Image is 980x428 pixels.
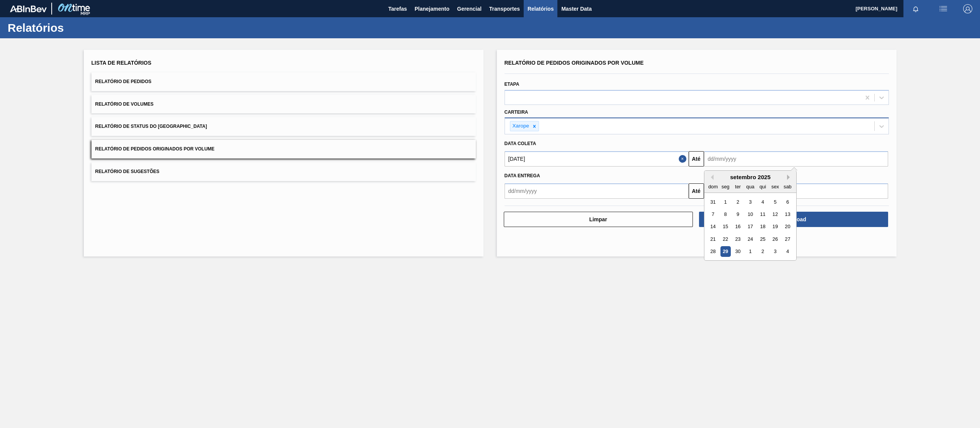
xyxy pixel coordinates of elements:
[505,173,540,178] span: Data entrega
[745,222,755,232] div: Choose quarta-feira, 17 de setembro de 2025
[708,209,718,219] div: Choose domingo, 7 de setembro de 2025
[720,247,730,257] div: Choose segunda-feira, 29 de setembro de 2025
[770,209,780,219] div: Choose sexta-feira, 12 de setembro de 2025
[732,209,743,219] div: Choose terça-feira, 9 de setembro de 2025
[770,234,780,244] div: Choose sexta-feira, 26 de setembro de 2025
[528,4,554,13] span: Relatórios
[708,247,718,257] div: Choose domingo, 28 de setembro de 2025
[489,4,520,13] span: Transportes
[732,181,743,192] div: ter
[708,222,718,232] div: Choose domingo, 14 de setembro de 2025
[505,151,689,167] input: dd/mm/yyyy
[91,162,476,181] button: Relatório de Sugestões
[95,124,207,129] span: Relatório de Status do [GEOGRAPHIC_DATA]
[91,60,152,66] span: Lista de Relatórios
[770,222,780,232] div: Choose sexta-feira, 19 de setembro de 2025
[782,209,792,219] div: Choose sábado, 13 de setembro de 2025
[95,146,215,152] span: Relatório de Pedidos Originados por Volume
[415,4,449,13] span: Planejamento
[770,247,780,257] div: Choose sexta-feira, 3 de outubro de 2025
[95,169,160,174] span: Relatório de Sugestões
[720,222,730,232] div: Choose segunda-feira, 15 de setembro de 2025
[707,196,794,258] div: month 2025-09
[720,181,730,192] div: seg
[745,209,755,219] div: Choose quarta-feira, 10 de setembro de 2025
[91,95,476,114] button: Relatório de Volumes
[505,60,644,66] span: Relatório de Pedidos Originados por Volume
[757,234,768,244] div: Choose quinta-feira, 25 de setembro de 2025
[510,121,531,131] div: Xarope
[757,222,768,232] div: Choose quinta-feira, 18 de setembro de 2025
[10,5,47,12] img: TNhmsLtSVTkK8tSr43FrP2fwEKptu5GPRR3wAAAABJRU5ErkJggg==
[732,234,743,244] div: Choose terça-feira, 23 de setembro de 2025
[95,101,154,107] span: Relatório de Volumes
[720,209,730,219] div: Choose segunda-feira, 8 de setembro de 2025
[757,247,768,257] div: Choose quinta-feira, 2 de outubro de 2025
[704,151,888,167] input: dd/mm/yyyy
[782,222,792,232] div: Choose sábado, 20 de setembro de 2025
[757,209,768,219] div: Choose quinta-feira, 11 de setembro de 2025
[787,175,792,180] button: Next Month
[388,4,407,13] span: Tarefas
[708,234,718,244] div: Choose domingo, 21 de setembro de 2025
[732,247,743,257] div: Choose terça-feira, 30 de setembro de 2025
[745,247,755,257] div: Choose quarta-feira, 1 de outubro de 2025
[782,197,792,207] div: Choose sábado, 6 de setembro de 2025
[782,181,792,192] div: sab
[91,140,476,158] button: Relatório de Pedidos Originados por Volume
[963,4,972,13] img: Logout
[782,247,792,257] div: Choose sábado, 4 de outubro de 2025
[708,175,714,180] button: Previous Month
[679,151,689,167] button: Close
[95,79,152,84] span: Relatório de Pedidos
[561,4,591,13] span: Master Data
[8,23,144,32] h1: Relatórios
[745,181,755,192] div: qua
[689,151,704,167] button: Até
[720,197,730,207] div: Choose segunda-feira, 1 de setembro de 2025
[689,183,704,199] button: Até
[757,181,768,192] div: qui
[708,197,718,207] div: Choose domingo, 31 de agosto de 2025
[708,181,718,192] div: dom
[757,197,768,207] div: Choose quinta-feira, 4 de setembro de 2025
[505,109,528,115] label: Carteira
[699,212,888,227] button: Download
[504,212,693,227] button: Limpar
[91,72,476,91] button: Relatório de Pedidos
[457,4,482,13] span: Gerencial
[732,222,743,232] div: Choose terça-feira, 16 de setembro de 2025
[782,234,792,244] div: Choose sábado, 27 de setembro de 2025
[91,117,476,136] button: Relatório de Status do [GEOGRAPHIC_DATA]
[903,3,928,14] button: Notificações
[770,197,780,207] div: Choose sexta-feira, 5 de setembro de 2025
[939,4,948,13] img: userActions
[720,234,730,244] div: Choose segunda-feira, 22 de setembro de 2025
[732,197,743,207] div: Choose terça-feira, 2 de setembro de 2025
[505,141,536,146] span: Data coleta
[770,181,780,192] div: sex
[745,234,755,244] div: Choose quarta-feira, 24 de setembro de 2025
[505,183,689,199] input: dd/mm/yyyy
[505,82,519,87] label: Etapa
[745,197,755,207] div: Choose quarta-feira, 3 de setembro de 2025
[704,174,796,180] div: setembro 2025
